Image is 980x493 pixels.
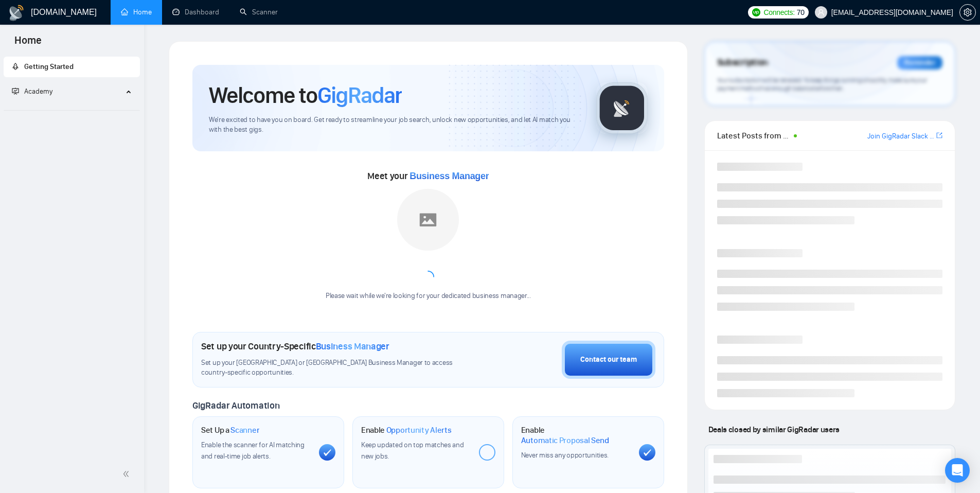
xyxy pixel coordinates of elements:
span: Academy [24,87,52,96]
span: Business Manager [316,341,389,352]
span: We're excited to have you on board. Get ready to streamline your job search, unlock new opportuni... [209,115,580,135]
div: Please wait while we're looking for your dedicated business manager... [319,291,537,301]
span: Meet your [367,170,489,182]
span: Automatic Proposal Send [521,435,609,446]
img: upwork-logo.png [752,8,760,16]
span: Keep updated on top matches and new jobs. [361,441,464,461]
span: Set up your [GEOGRAPHIC_DATA] or [GEOGRAPHIC_DATA] Business Manager to access country-specific op... [201,358,474,378]
span: Deals closed by similar GigRadar users [704,420,844,438]
a: dashboardDashboard [172,8,219,16]
span: double-left [122,469,133,479]
a: searchScanner [240,8,278,16]
div: Contact our team [580,354,637,365]
span: GigRadar [317,81,402,109]
span: GigRadar Automation [192,400,279,411]
a: Join GigRadar Slack Community [867,131,934,142]
h1: Set Up a [201,425,259,435]
span: Getting Started [24,62,74,71]
img: gigradar-logo.png [596,82,648,134]
div: Reminder [897,56,942,69]
a: homeHome [121,8,152,16]
span: Connects: [763,7,794,18]
span: Latest Posts from the GigRadar Community [717,129,791,142]
span: Never miss any opportunities. [521,451,609,460]
span: export [936,131,942,139]
img: logo [8,5,25,21]
h1: Enable [521,425,631,445]
span: loading [421,270,435,284]
span: fund-projection-screen [12,87,19,95]
span: Your subscription will be renewed. To keep things running smoothly, make sure your payment method... [717,76,927,93]
h1: Set up your Country-Specific [201,341,389,352]
span: setting [960,8,975,16]
h1: Enable [361,425,452,435]
span: Home [6,33,50,55]
span: Academy [12,87,52,96]
a: export [936,131,942,140]
span: Enable the scanner for AI matching and real-time job alerts. [201,441,305,461]
button: setting [959,4,976,21]
span: Business Manager [409,171,489,181]
a: setting [959,8,976,16]
span: Opportunity Alerts [386,425,452,435]
img: placeholder.png [397,189,459,251]
span: user [817,9,825,16]
h1: Welcome to [209,81,402,109]
span: rocket [12,63,19,70]
span: Subscription [717,54,768,72]
div: Open Intercom Messenger [945,458,970,483]
li: Getting Started [4,57,140,77]
button: Contact our team [562,341,655,379]
li: Academy Homepage [4,106,140,113]
span: Scanner [230,425,259,435]
span: 70 [797,7,805,18]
